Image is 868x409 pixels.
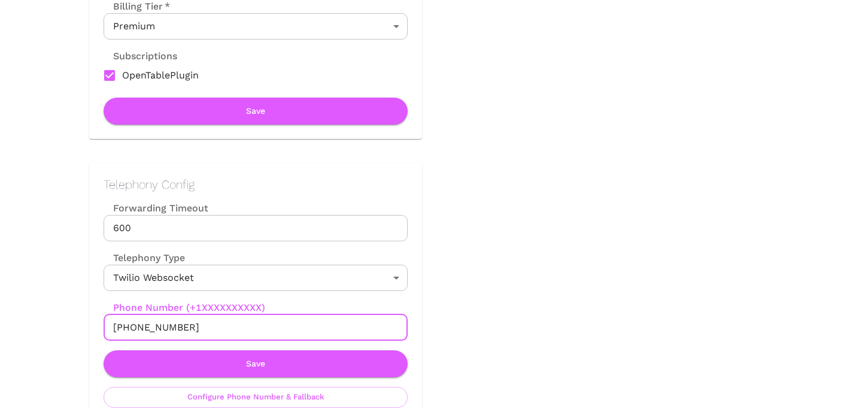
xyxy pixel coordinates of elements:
label: Phone Number (+1XXXXXXXXXX) [104,301,408,314]
div: Twilio Websocket [104,265,408,291]
label: Telephony Type [104,251,185,265]
button: Configure Phone Number & Fallback [104,387,408,408]
span: OpenTablePlugin [122,68,199,83]
button: Save [104,98,408,125]
label: Forwarding Timeout [104,201,408,215]
button: Save [104,350,408,377]
h2: Telephony Config [104,177,408,192]
div: Premium [104,13,408,40]
label: Subscriptions [104,49,177,63]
